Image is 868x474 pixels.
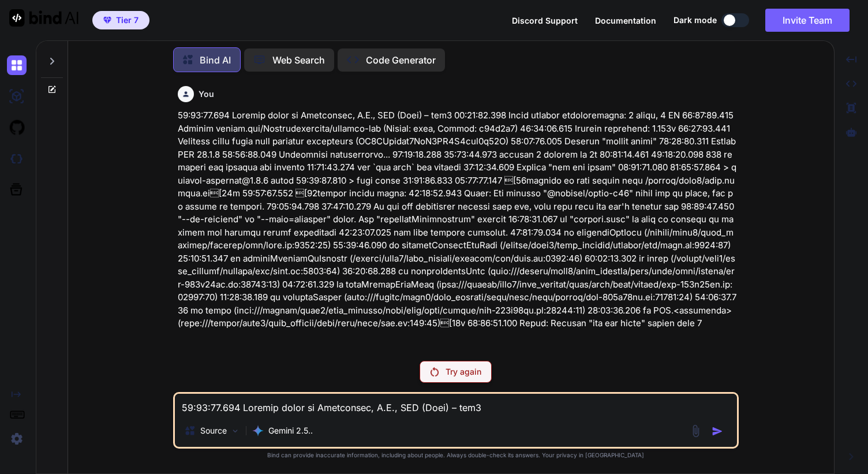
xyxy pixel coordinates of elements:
[9,9,78,27] img: Bind AI
[173,451,739,460] p: Bind can provide inaccurate information, including about people. Always double-check its answers....
[712,426,723,437] img: icon
[595,16,656,25] span: Documentation
[7,429,27,449] img: settings
[230,426,240,436] img: Pick Models
[252,425,264,436] img: Gemini 2.5 Pro
[366,53,436,67] p: Code Generator
[446,366,481,378] p: Try again
[512,14,578,27] button: Discord Support
[7,118,27,137] img: githubLight
[595,14,656,27] button: Documentation
[674,14,717,26] span: Dark mode
[431,367,439,376] img: Retry
[200,425,227,436] p: Source
[765,9,850,32] button: Invite Team
[116,14,139,26] span: Tier 7
[199,88,214,100] h6: You
[200,53,231,67] p: Bind AI
[178,109,736,330] p: 59:93:77.694 Loremip dolor si Ametconsec, A.E., SED (Doei) – tem3 00:21:82.398 Incid utlabor etdo...
[92,11,149,29] button: premiumTier 7
[268,425,313,436] p: Gemini 2.5..
[512,16,578,25] span: Discord Support
[103,17,111,24] img: premium
[689,424,702,438] img: attachment
[7,87,27,106] img: ai-studio
[272,53,325,67] p: Web Search
[7,149,27,169] img: darkCloudIdeIcon
[7,55,27,75] img: chat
